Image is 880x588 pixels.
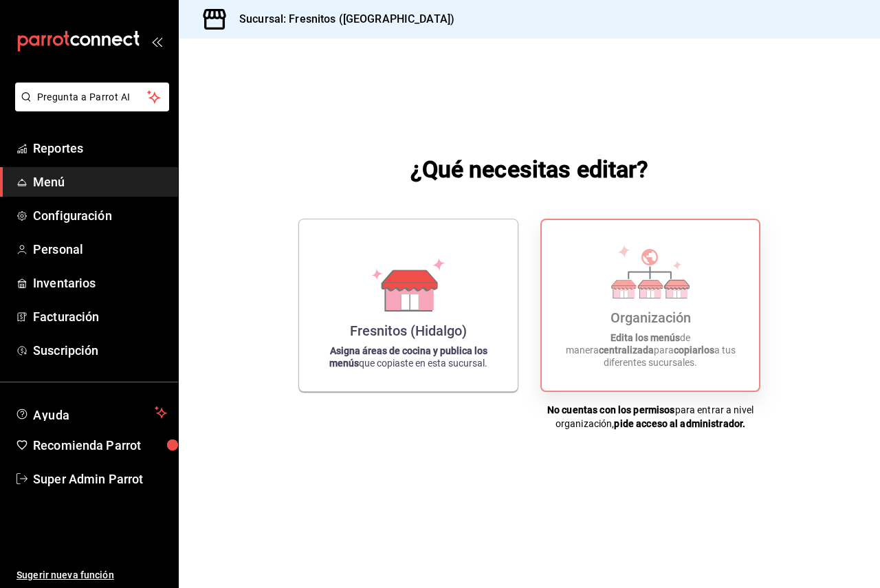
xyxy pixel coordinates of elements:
[599,345,654,356] strong: centralizada
[151,36,162,47] button: open_drawer_menu
[228,11,454,28] h3: Sucursal: Fresnitos ([GEOGRAPHIC_DATA])
[614,418,745,429] strong: pide acceso al administrador.
[10,100,169,114] a: Pregunta a Parrot AI
[610,309,691,326] div: Organización
[33,206,167,225] span: Configuración
[15,83,169,111] button: Pregunta a Parrot AI
[316,345,501,369] p: que copiaste en esta sucursal.
[33,173,167,191] span: Menú
[33,341,167,360] span: Suscripción
[33,274,167,292] span: Inventarios
[558,331,742,369] p: de manera para a tus diferentes sucursales.
[33,240,167,259] span: Personal
[33,139,167,157] span: Reportes
[16,568,167,582] span: Sugerir nueva función
[410,153,649,186] h1: ¿Qué necesitas editar?
[610,332,680,343] strong: Edita los menús
[33,470,167,488] span: Super Admin Parrot
[547,404,675,415] strong: No cuentas con los permisos
[33,307,167,326] span: Facturación
[350,323,467,339] div: Fresnitos (Hidalgo)
[33,404,149,421] span: Ayuda
[540,403,760,431] div: para entrar a nivel organización,
[674,345,714,356] strong: copiarlos
[329,345,487,369] strong: Asigna áreas de cocina y publica los menús
[33,436,167,455] span: Recomienda Parrot
[37,90,148,105] span: Pregunta a Parrot AI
